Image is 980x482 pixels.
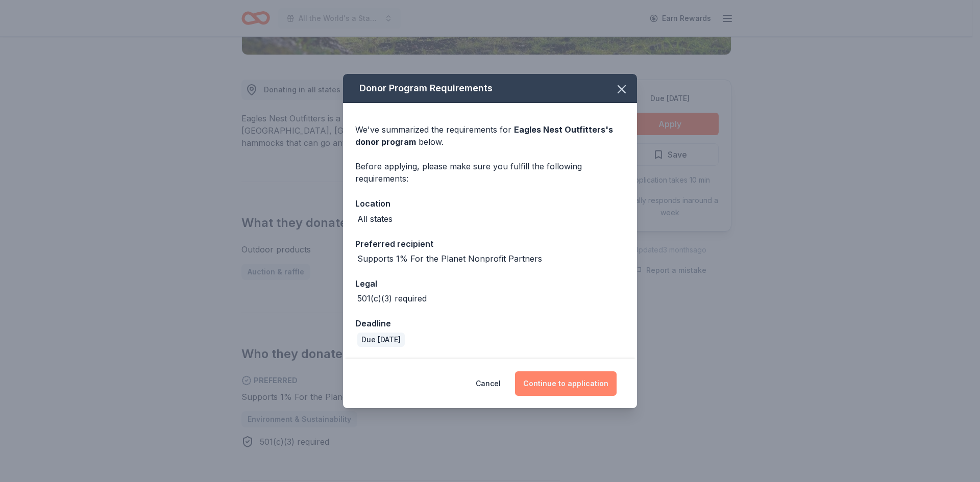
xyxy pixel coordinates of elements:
[476,371,501,396] button: Cancel
[355,237,625,250] div: Preferred recipient
[343,74,637,103] div: Donor Program Requirements
[357,333,405,347] div: Due [DATE]
[515,371,617,396] button: Continue to application
[355,277,625,290] div: Legal
[355,197,625,210] div: Location
[355,160,625,185] div: Before applying, please make sure you fulfill the following requirements:
[355,317,625,330] div: Deadline
[357,213,393,225] div: All states
[357,252,542,265] div: Supports 1% For the Planet Nonprofit Partners
[357,292,427,305] div: 501(c)(3) required
[355,123,625,148] div: We've summarized the requirements for below.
